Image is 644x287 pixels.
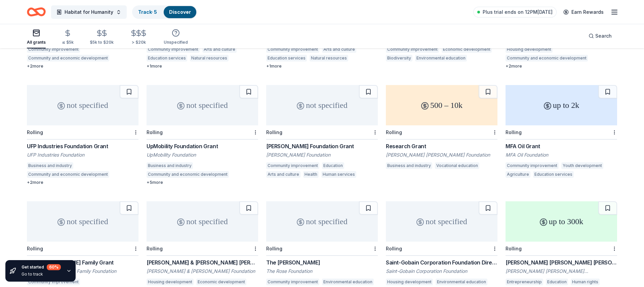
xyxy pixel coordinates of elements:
[62,40,74,45] div: ≤ $5k
[27,40,46,45] div: All grants
[266,268,378,275] div: The Rose Foundation
[22,272,61,277] div: Go to track
[65,8,113,16] span: Habitat for Humanity
[47,264,61,270] div: 60 %
[27,55,109,61] div: Community and economic development
[27,85,138,125] div: not specified
[322,162,344,169] div: Education
[147,64,258,69] div: + 1 more
[196,279,246,285] div: Economic development
[386,258,497,266] div: Saint-Gobain Corporation Foundation Direct Grants
[386,201,497,242] div: not specified
[147,85,258,125] div: not specified
[559,6,608,18] a: Earn Rewards
[473,7,557,17] a: Plus trial ends on 12PM[DATE]
[27,171,109,178] div: Community and economic development
[386,268,497,275] div: Saint-Gobain Corporation Foundation
[147,85,258,185] a: not specifiedRollingUpMobility Foundation GrantUpMobility FoundationBusiness and industryCommunit...
[147,279,194,285] div: Housing development
[506,246,522,251] div: Rolling
[386,55,412,61] div: Biodiversity
[164,26,188,48] button: Unspecified
[266,85,378,125] div: not specified
[164,40,188,45] div: Unspecified
[138,9,157,15] a: Track· 5
[506,85,617,180] a: up to 2kRollingMFA Oil GrantMFA Oil FoundationCommunity improvementYouth developmentAgricultureEd...
[147,129,163,135] div: Rolling
[51,5,127,19] button: Habitat for Humanity
[415,55,467,61] div: Environmental education
[90,40,114,45] div: $5k to $20k
[27,180,138,185] div: + 2 more
[506,279,543,285] div: Entrepreneurship
[266,55,307,61] div: Education services
[27,64,138,69] div: + 2 more
[147,171,229,178] div: Community and economic development
[386,129,402,135] div: Rolling
[322,46,356,53] div: Arts and culture
[130,40,148,45] div: > $20k
[595,32,612,40] span: Search
[266,64,378,69] div: + 1 more
[506,201,617,242] div: up to 300k
[506,129,522,135] div: Rolling
[561,162,603,169] div: Youth development
[533,171,574,178] div: Education services
[90,27,114,48] button: $5k to $20k
[147,55,187,61] div: Education services
[202,46,237,53] div: Arts and culture
[27,4,46,20] a: Home
[266,258,378,266] div: The [PERSON_NAME]
[27,152,138,158] div: UFP Industries Foundation
[386,142,497,150] div: Research Grant
[27,162,73,169] div: Business and industry
[506,171,530,178] div: Agriculture
[435,162,479,169] div: Vocational education
[266,152,378,158] div: [PERSON_NAME] Foundation
[27,26,46,48] button: All grants
[506,142,617,150] div: MFA Oil Grant
[147,46,200,53] div: Community improvement
[27,142,138,150] div: UFP Industries Foundation Grant
[386,152,497,158] div: [PERSON_NAME] [PERSON_NAME] Foundation
[147,246,163,251] div: Rolling
[442,46,492,53] div: Economic development
[27,246,43,251] div: Rolling
[27,85,138,185] a: not specifiedRollingUFP Industries Foundation GrantUFP Industries FoundationBusiness and industry...
[147,152,258,158] div: UpMobility Foundation
[147,162,193,169] div: Business and industry
[506,268,617,275] div: [PERSON_NAME] [PERSON_NAME] [PERSON_NAME] Foundation
[266,129,282,135] div: Rolling
[266,46,319,53] div: Community improvement
[322,279,374,285] div: Environmental education
[546,279,568,285] div: Education
[169,9,191,15] a: Discover
[506,55,588,61] div: Community and economic development
[266,85,378,180] a: not specifiedRolling[PERSON_NAME] Foundation Grant[PERSON_NAME] FoundationCommunity improvementEd...
[506,152,617,158] div: MFA Oil Foundation
[506,258,617,266] div: [PERSON_NAME] [PERSON_NAME] [PERSON_NAME] Foundation Grants
[266,142,378,150] div: [PERSON_NAME] Foundation Grant
[506,85,617,125] div: up to 2k
[303,171,319,178] div: Health
[386,246,402,251] div: Rolling
[27,46,80,53] div: Community improvement
[62,27,74,48] button: ≤ $5k
[147,201,258,242] div: not specified
[386,162,432,169] div: Business and industry
[321,171,356,178] div: Human services
[22,264,61,270] div: Get started
[310,55,348,61] div: Natural resources
[147,180,258,185] div: + 5 more
[266,279,319,285] div: Community improvement
[386,279,433,285] div: Housing development
[132,5,197,19] button: Track· 5Discover
[571,279,600,285] div: Human rights
[266,162,319,169] div: Community improvement
[583,29,617,43] button: Search
[147,268,258,275] div: [PERSON_NAME] & [PERSON_NAME] Foundation
[386,85,497,171] a: 500 – 10kRollingResearch Grant[PERSON_NAME] [PERSON_NAME] FoundationBusiness and industryVocation...
[386,85,497,125] div: 500 – 10k
[506,46,553,53] div: Housing development
[483,8,553,16] span: Plus trial ends on 12PM[DATE]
